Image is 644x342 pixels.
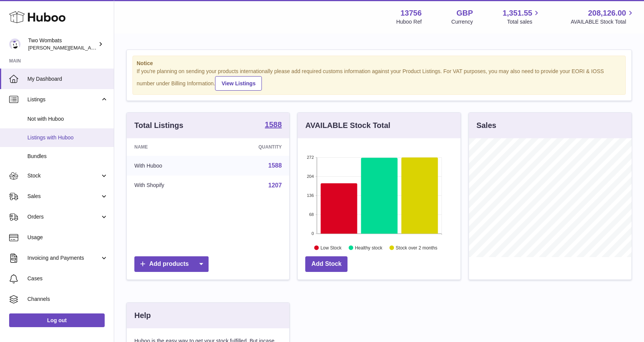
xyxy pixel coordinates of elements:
img: adam.randall@twowombats.com [9,38,21,50]
h3: Help [134,310,151,321]
h3: Total Listings [134,120,183,131]
span: Channels [27,296,108,303]
span: 208,126.00 [588,8,626,18]
span: Invoicing and Payments [27,254,100,262]
text: 68 [309,212,314,217]
span: [PERSON_NAME][EMAIL_ADDRESS][PERSON_NAME][DOMAIN_NAME] [28,45,193,51]
div: Two Wombats [28,37,97,51]
span: Sales [27,193,100,200]
span: Bundles [27,153,108,160]
th: Name [127,138,214,156]
span: My Dashboard [27,75,108,83]
div: Huboo Ref [396,18,422,26]
td: With Huboo [127,156,214,176]
text: 136 [307,193,314,198]
td: With Shopify [127,176,214,195]
strong: 1588 [265,121,282,128]
span: Usage [27,234,108,241]
text: Low Stock [320,245,342,250]
text: 272 [307,155,314,160]
div: If you're planning on sending your products internationally please add required customs informati... [137,68,622,91]
a: 1588 [268,162,282,169]
span: Stock [27,172,100,179]
a: View Listings [215,76,262,91]
a: Add Stock [305,256,348,272]
text: 0 [312,231,314,236]
span: Orders [27,213,100,221]
span: AVAILABLE Stock Total [571,18,635,26]
a: 208,126.00 AVAILABLE Stock Total [571,8,635,26]
a: 1588 [265,121,282,130]
span: 1,351.55 [503,8,532,18]
span: Not with Huboo [27,115,108,123]
strong: 13756 [400,8,422,18]
a: Log out [9,313,105,327]
span: Total sales [507,18,541,26]
span: Listings with Huboo [27,134,108,141]
text: 204 [307,174,314,179]
text: Healthy stock [355,245,383,250]
h3: Sales [477,120,496,131]
strong: GBP [456,8,473,18]
a: Add products [134,256,209,272]
strong: Notice [137,60,622,67]
a: 1207 [268,182,282,189]
div: Currency [451,18,473,26]
text: Stock over 2 months [396,245,437,250]
th: Quantity [214,138,289,156]
a: 1,351.55 Total sales [503,8,541,26]
span: Cases [27,275,108,282]
span: Listings [27,96,100,103]
h3: AVAILABLE Stock Total [305,120,390,131]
